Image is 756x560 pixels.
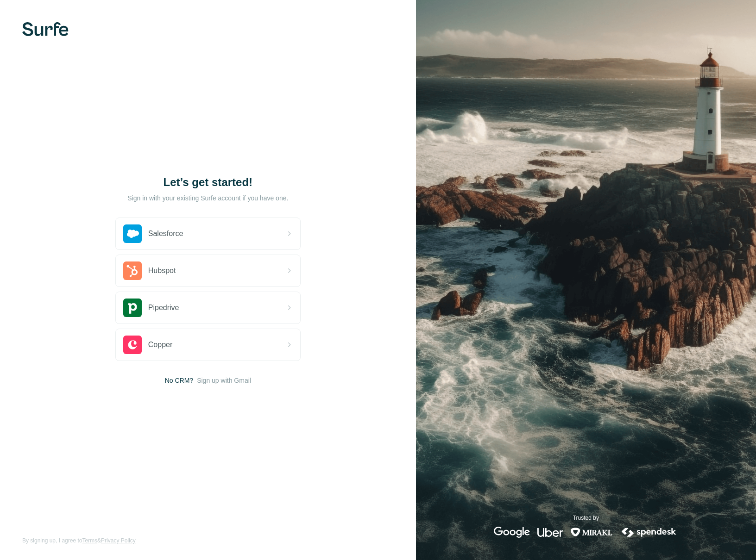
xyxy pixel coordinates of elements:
span: Pipedrive [148,302,179,313]
img: copper's logo [123,336,142,354]
h1: Let’s get started! [115,175,301,190]
img: pipedrive's logo [123,299,142,317]
span: No CRM? [165,376,193,385]
img: mirakl's logo [570,527,613,538]
img: hubspot's logo [123,261,142,280]
img: google's logo [494,527,530,538]
p: Sign in with your existing Surfe account if you have one. [127,193,288,203]
a: Privacy Policy [101,537,136,544]
span: Salesforce [148,228,183,239]
img: Surfe's logo [22,22,69,36]
img: salesforce's logo [123,224,142,243]
a: Terms [82,537,97,544]
img: spendesk's logo [620,527,678,538]
img: uber's logo [537,527,563,538]
span: Hubspot [148,265,176,276]
span: By signing up, I agree to & [22,536,136,545]
p: Trusted by [573,514,599,522]
button: Sign up with Gmail [197,376,251,385]
span: Copper [148,339,172,350]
